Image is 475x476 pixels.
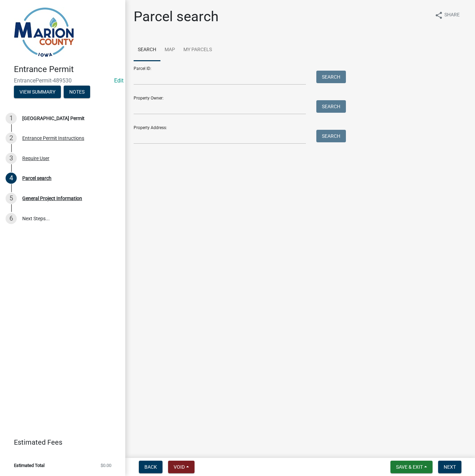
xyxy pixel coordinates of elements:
button: View Summary [14,86,61,98]
span: Next [444,464,456,470]
h1: Parcel search [134,8,219,25]
button: Void [168,461,195,473]
button: shareShare [429,8,465,22]
wm-modal-confirm: Edit Application Number [114,77,124,84]
div: 5 [6,193,17,204]
a: Map [160,39,179,61]
i: share [435,11,443,19]
div: Entrance Permit Instructions [22,136,84,141]
div: 2 [6,133,17,144]
wm-modal-confirm: Notes [64,89,90,95]
span: $0.00 [101,463,111,468]
div: 3 [6,153,17,164]
a: Search [134,39,160,61]
span: Estimated Total [14,463,45,468]
wm-modal-confirm: Summary [14,89,61,95]
span: Share [444,11,460,19]
div: 1 [6,113,17,124]
button: Back [139,461,163,473]
div: 4 [6,173,17,184]
div: [GEOGRAPHIC_DATA] Permit [22,116,85,121]
span: Save & Exit [396,464,423,470]
a: Edit [114,77,124,84]
button: Search [316,100,346,113]
div: 6 [6,213,17,224]
div: Require User [22,156,49,161]
button: Save & Exit [390,461,433,473]
button: Next [438,461,461,473]
h4: Entrance Permit [14,64,120,74]
a: My Parcels [179,39,216,61]
img: Marion County, Iowa [14,7,74,57]
button: Notes [64,86,90,98]
button: Search [316,71,346,83]
a: Estimated Fees [6,435,114,449]
span: EntrancePermit-489530 [14,77,111,84]
div: Parcel search [22,176,52,181]
div: General Project Information [22,196,82,201]
span: Void [174,464,185,470]
button: Search [316,130,346,142]
span: Back [144,464,157,470]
